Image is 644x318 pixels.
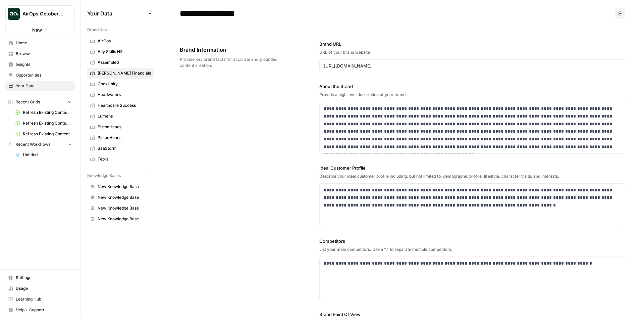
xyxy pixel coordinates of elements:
[87,132,154,143] a: PistonHeads
[5,38,75,48] a: Home
[98,59,151,65] span: Assembled
[5,70,75,81] a: Opportunities
[87,36,154,46] a: AirOps
[12,149,75,160] a: Untitled
[319,83,625,90] label: About the Brand
[324,62,621,69] input: www.sundaysoccer.com
[5,48,75,59] a: Browse
[87,214,154,224] a: New Knowledge Base
[87,9,146,17] span: Your Data
[5,139,75,149] button: Recent Workflows
[319,92,625,98] div: Provide a high level description of your brand.
[16,51,72,57] span: Browse
[87,27,107,33] span: Brand Kits
[98,113,151,119] span: Lumens
[15,141,50,147] span: Recent Workflows
[22,10,63,17] span: AirOps October Cohort
[16,285,72,291] span: Usage
[87,143,154,154] a: SaaStorm
[23,152,72,158] span: Untitled
[98,205,151,211] span: New Knowledge Base
[16,40,72,46] span: Home
[98,38,151,44] span: AirOps
[87,192,154,203] a: New Knowledge Base
[23,109,72,116] span: Refresh Existing Content (1)
[16,296,72,302] span: Learning Hub
[98,70,151,76] span: [PERSON_NAME] Financials
[98,194,151,200] span: New Knowledge Base
[15,99,40,105] span: Recent Grids
[23,131,72,137] span: Refresh Existing Content
[87,89,154,100] a: Headwaters
[98,145,151,151] span: SaaStorm
[5,59,75,70] a: Insights
[23,120,72,126] span: Refresh Existing Content (2)
[87,181,154,192] a: New Knowledge Base
[180,56,282,69] span: Provide key brand facts for accurate and grounded content creation.
[319,238,625,244] label: Competitors
[87,46,154,57] a: Ally Skills NZ
[98,216,151,222] span: New Knowledge Base
[5,283,75,294] a: Usage
[16,61,72,67] span: Insights
[98,92,151,98] span: Headwaters
[87,122,154,132] a: PistonHeads
[16,83,72,89] span: Your Data
[16,307,72,313] span: Help + Support
[87,57,154,68] a: Assembled
[87,111,154,122] a: Lumens
[98,124,151,130] span: PistonHeads
[87,79,154,89] a: CookUnity
[87,154,154,165] a: Tebra
[87,68,154,79] a: [PERSON_NAME] Financials
[98,184,151,190] span: New Knowledge Base
[87,203,154,214] a: New Knowledge Base
[98,156,151,162] span: Tebra
[98,49,151,55] span: Ally Skills NZ
[87,100,154,111] a: Healthcare Success
[16,72,72,78] span: Opportunities
[319,49,625,55] div: URL of your brand website
[319,173,625,179] div: Describe your ideal customer profile including, but not limited to, demographic profile, lifestyl...
[12,118,75,129] a: Refresh Existing Content (2)
[87,173,121,179] span: Knowledge Bases
[98,135,151,141] span: PistonHeads
[319,311,625,318] label: Brand Point Of View
[5,5,75,22] button: Workspace: AirOps October Cohort
[12,129,75,139] a: Refresh Existing Content
[12,107,75,118] a: Refresh Existing Content (1)
[8,8,20,20] img: AirOps October Cohort Logo
[5,25,75,35] button: New
[180,46,282,54] span: Brand Information
[5,294,75,305] a: Learning Hub
[319,41,625,47] label: Brand URL
[16,275,72,281] span: Settings
[5,81,75,91] a: Your Data
[32,27,42,33] span: New
[5,97,75,107] button: Recent Grids
[319,246,625,253] div: List your main competitors. Use a "," to separate multiple competitors.
[98,102,151,108] span: Healthcare Success
[319,165,625,171] label: Ideal Customer Profile
[5,305,75,315] button: Help + Support
[98,81,151,87] span: CookUnity
[5,272,75,283] a: Settings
